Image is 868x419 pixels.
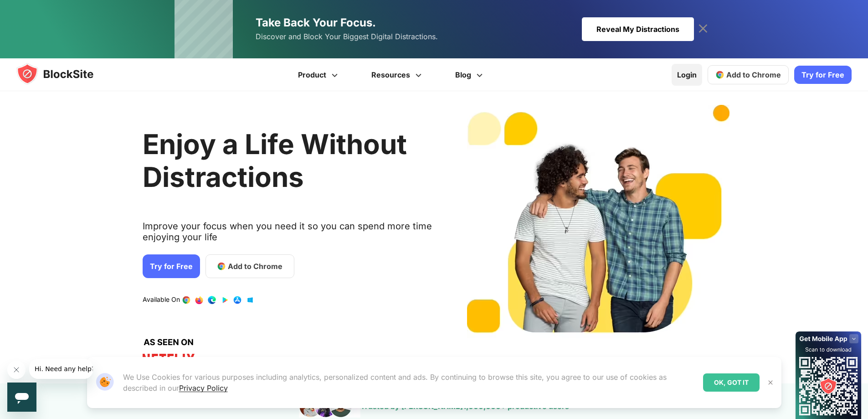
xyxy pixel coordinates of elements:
[256,30,438,43] span: Discover and Block Your Biggest Digital Distractions.
[726,70,781,79] span: Add to Chrome
[143,221,433,250] text: Improve your focus when you need it so you can spend more time enjoying your life
[356,58,440,91] a: Resources
[715,70,724,79] img: chrome-icon.svg
[7,361,26,379] iframe: Bericht sluiten
[179,383,228,393] a: Privacy Policy
[123,372,696,393] p: We Use Cookies for various purposes including analytics, personalized content and ads. By continu...
[143,254,200,278] a: Try for Free
[5,6,66,14] span: Hi. Need any help?
[703,373,760,392] div: OK, GOT IT
[143,128,433,193] h2: Enjoy a Life Without Distractions
[228,261,282,272] span: Add to Chrome
[256,16,376,29] span: Take Back Your Focus.
[282,58,356,91] a: Product
[794,66,852,84] a: Try for Free
[16,63,111,85] img: blocksite-icon.5d769676.svg
[582,17,694,41] div: Reveal My Distractions
[29,359,93,379] iframe: Bericht van bedrijf
[672,64,702,86] a: Login
[440,58,501,91] a: Blog
[765,377,776,388] button: Close
[767,379,774,386] img: Close
[205,254,294,278] a: Add to Chrome
[7,383,36,412] iframe: Knop om het berichtenvenster te openen
[708,65,789,84] a: Add to Chrome
[143,295,180,305] text: Available On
